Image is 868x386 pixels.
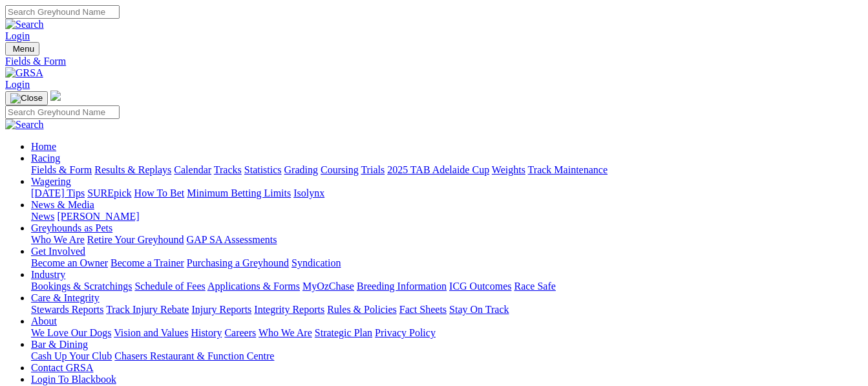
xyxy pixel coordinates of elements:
a: [DATE] Tips [31,188,85,198]
a: Cash Up Your Club [31,350,112,361]
img: logo-grsa-white.png [50,91,61,101]
a: Purchasing a Greyhound [187,257,289,268]
a: Fields & Form [5,56,863,67]
a: GAP SA Assessments [187,234,277,245]
a: Breeding Information [357,281,447,292]
a: Contact GRSA [31,362,93,373]
img: Search [5,119,44,131]
span: Menu [13,44,34,54]
a: History [191,327,222,338]
a: Wagering [31,176,71,187]
a: Track Maintenance [528,164,608,175]
a: Login To Blackbook [31,374,116,385]
a: Vision and Values [114,327,188,338]
a: Coursing [321,164,359,175]
a: Industry [31,269,65,280]
div: Care & Integrity [31,304,863,316]
a: Trials [361,164,385,175]
a: News & Media [31,199,94,210]
a: Track Injury Rebate [106,304,189,315]
a: Isolynx [293,188,324,198]
a: Minimum Betting Limits [187,188,291,198]
a: Chasers Restaurant & Function Centre [114,350,274,361]
a: Syndication [291,257,341,268]
a: Stewards Reports [31,304,103,315]
a: SUREpick [87,188,131,198]
a: MyOzChase [302,281,354,292]
a: Integrity Reports [254,304,324,315]
a: Become an Owner [31,257,108,268]
a: Care & Integrity [31,292,100,303]
div: Racing [31,164,863,176]
div: Wagering [31,188,863,199]
a: Fields & Form [31,164,92,175]
a: Injury Reports [191,304,251,315]
img: GRSA [5,67,43,79]
a: Results & Replays [94,164,171,175]
a: Tracks [214,164,242,175]
a: Login [5,79,30,90]
a: Who We Are [259,327,312,338]
a: About [31,316,57,327]
a: 2025 TAB Adelaide Cup [387,164,489,175]
a: Grading [284,164,318,175]
a: Bar & Dining [31,339,88,350]
input: Search [5,5,120,19]
div: Greyhounds as Pets [31,234,863,246]
button: Toggle navigation [5,42,39,56]
a: Race Safe [514,281,555,292]
div: Bar & Dining [31,350,863,362]
a: Retire Your Greyhound [87,234,184,245]
a: Schedule of Fees [134,281,205,292]
img: Close [10,93,43,103]
div: About [31,327,863,339]
a: How To Bet [134,188,185,198]
div: Get Involved [31,257,863,269]
a: News [31,211,54,222]
a: Careers [224,327,256,338]
a: Greyhounds as Pets [31,222,112,233]
div: Industry [31,281,863,292]
a: Bookings & Scratchings [31,281,132,292]
a: Privacy Policy [375,327,436,338]
a: We Love Our Dogs [31,327,111,338]
a: Applications & Forms [207,281,300,292]
a: Login [5,30,30,41]
a: Strategic Plan [315,327,372,338]
a: Statistics [244,164,282,175]
img: Search [5,19,44,30]
a: Racing [31,153,60,164]
a: Weights [492,164,525,175]
a: Stay On Track [449,304,509,315]
a: Get Involved [31,246,85,257]
a: ICG Outcomes [449,281,511,292]
input: Search [5,105,120,119]
div: News & Media [31,211,863,222]
a: Who We Are [31,234,85,245]
button: Toggle navigation [5,91,48,105]
a: Home [31,141,56,152]
a: Fact Sheets [399,304,447,315]
a: [PERSON_NAME] [57,211,139,222]
a: Rules & Policies [327,304,397,315]
a: Calendar [174,164,211,175]
a: Become a Trainer [111,257,184,268]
